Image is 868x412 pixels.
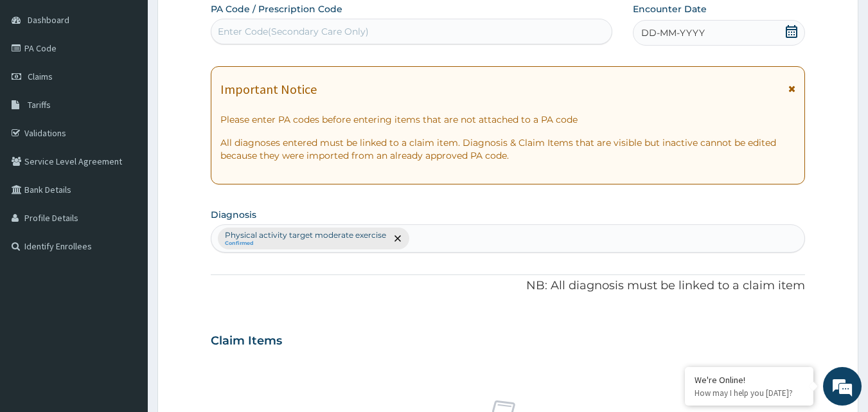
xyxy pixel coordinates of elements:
[211,278,806,294] p: NB: All diagnosis must be linked to a claim item
[28,14,69,26] span: Dashboard
[695,388,804,399] p: How may I help you today?
[220,136,796,162] p: All diagnoses entered must be linked to a claim item. Diagnosis & Claim Items that are visible bu...
[211,208,256,221] label: Diagnosis
[24,64,52,96] img: d_794563401_company_1708531726252_794563401
[695,374,804,386] div: We're Online!
[6,275,245,320] textarea: Type your message and hit 'Enter'
[28,71,53,82] span: Claims
[28,99,51,111] span: Tariffs
[211,6,242,37] div: Minimize live chat window
[220,82,317,96] h1: Important Notice
[641,26,705,39] span: DD-MM-YYYY
[633,3,707,15] label: Encounter Date
[75,124,177,254] span: We're online!
[67,72,216,89] div: Chat with us now
[218,25,369,38] div: Enter Code(Secondary Care Only)
[211,334,282,348] h3: Claim Items
[220,113,796,126] p: Please enter PA codes before entering items that are not attached to a PA code
[211,3,342,15] label: PA Code / Prescription Code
